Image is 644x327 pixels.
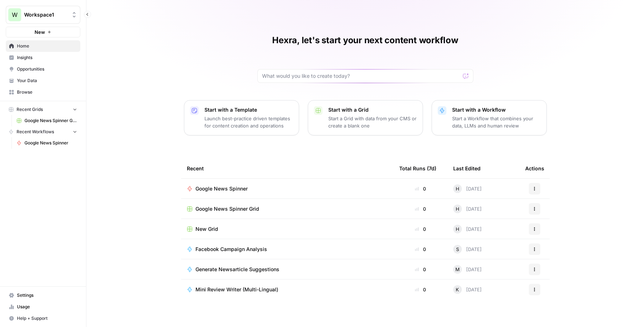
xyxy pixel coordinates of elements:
span: Google News Spinner Grid [24,117,77,124]
p: Start with a Workflow [452,106,541,113]
span: Facebook Campaign Analysis [195,246,267,253]
a: Insights [6,52,80,63]
button: Recent Grids [6,104,80,115]
div: [DATE] [453,245,482,254]
span: H [456,205,459,212]
button: Start with a WorkflowStart a Workflow that combines your data, LLMs and human review [432,100,547,135]
span: Google News Spinner [24,140,77,146]
div: [DATE] [453,285,482,294]
span: M [455,266,460,273]
div: 0 [399,266,442,273]
h1: Hexra, let's start your next content workflow [272,35,458,46]
button: Recent Workflows [6,126,80,137]
div: Recent [187,158,388,178]
a: Facebook Campaign Analysis [187,246,388,253]
span: Home [17,43,77,49]
span: Usage [17,304,77,310]
button: Start with a TemplateLaunch best-practice driven templates for content creation and operations [184,100,299,135]
div: 0 [399,205,442,212]
a: Google News Spinner Grid [13,115,80,126]
a: Generate Newsarticle Suggestions [187,266,388,273]
a: Google News Spinner [13,137,80,149]
input: What would you like to create today? [262,72,460,80]
a: Google News Spinner Grid [187,205,388,212]
span: S [456,246,459,253]
span: Generate Newsarticle Suggestions [195,266,279,273]
p: Start a Workflow that combines your data, LLMs and human review [452,115,541,129]
span: Settings [17,292,77,299]
button: Help + Support [6,313,80,324]
div: [DATE] [453,265,482,274]
span: Opportunities [17,66,77,72]
span: W [12,10,18,19]
a: Mini Review Writer (Multi-Lingual) [187,286,388,293]
button: Workspace: Workspace1 [6,6,80,24]
span: K [456,286,459,293]
div: 0 [399,286,442,293]
span: Help + Support [17,315,77,322]
span: Your Data [17,77,77,84]
span: New [35,28,45,36]
div: [DATE] [453,184,482,193]
div: Total Runs (7d) [399,158,436,178]
span: Insights [17,54,77,61]
div: [DATE] [453,205,482,213]
p: Start with a Grid [328,106,417,113]
span: Workspace1 [24,11,68,18]
p: Start with a Template [204,106,293,113]
div: 0 [399,246,442,253]
a: Browse [6,86,80,98]
span: Recent Workflows [17,129,54,135]
a: Google News Spinner [187,185,388,192]
button: Start with a GridStart a Grid with data from your CMS or create a blank one [308,100,423,135]
a: Home [6,40,80,52]
a: Opportunities [6,63,80,75]
p: Start a Grid with data from your CMS or create a blank one [328,115,417,129]
p: Launch best-practice driven templates for content creation and operations [204,115,293,129]
a: Usage [6,301,80,313]
a: Your Data [6,75,80,86]
span: Browse [17,89,77,95]
div: Last Edited [453,158,481,178]
a: New Grid [187,225,388,233]
button: New [6,27,80,37]
span: Mini Review Writer (Multi-Lingual) [195,286,278,293]
a: Settings [6,290,80,301]
span: H [456,225,459,233]
span: H [456,185,459,192]
div: [DATE] [453,225,482,233]
span: New Grid [195,225,218,233]
span: Recent Grids [17,106,43,113]
span: Google News Spinner Grid [195,205,259,212]
span: Google News Spinner [195,185,248,192]
div: Actions [525,158,544,178]
div: 0 [399,185,442,192]
div: 0 [399,225,442,233]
